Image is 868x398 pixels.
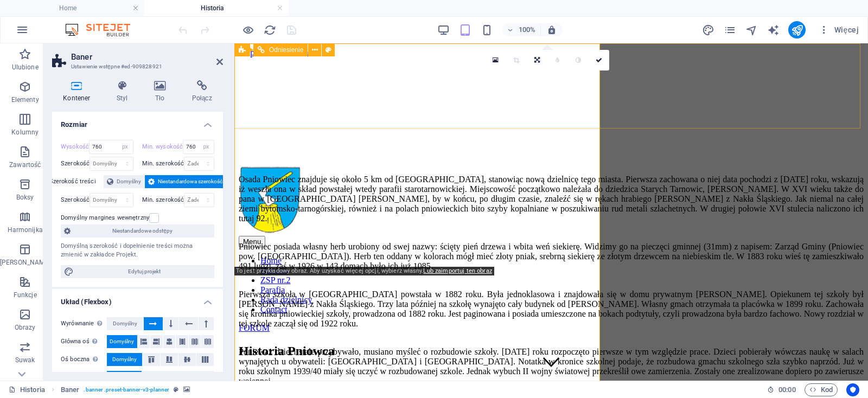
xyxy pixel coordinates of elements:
nav: breadcrumb [61,383,190,396]
label: Główna oś [61,335,107,348]
button: Edytuj projekt [61,265,214,278]
label: Min. wysokość [142,144,183,150]
a: Wybierz pliki z menedżera plików, zdjęć stockowych lub prześlij plik(i) [486,50,506,70]
p: Obrazy [15,323,36,332]
button: Usercentrics [846,383,859,396]
button: publish [788,21,806,38]
h4: Historia [144,2,289,14]
p: Elementy [11,95,39,104]
h4: Styl [106,80,143,103]
a: Zmień orientację [527,50,547,70]
span: Więcej [819,24,859,35]
div: Domyślną szerokość i dopełnienie treści można zmienić w zakładce Projekt. [61,242,214,260]
a: Skala szarości [568,50,589,70]
button: text_generator [767,23,780,36]
button: Włączony [142,371,176,384]
a: Skip to main content [4,4,76,14]
i: Projekt (Ctrl+Alt+Y) [702,24,714,36]
span: . banner .preset-banner-v3-planner [84,383,169,396]
span: 00 00 [778,383,795,396]
i: Strony (Ctrl+Alt+S) [724,24,736,36]
h6: Czas sesji [767,383,796,396]
p: Zawartość [9,161,41,169]
p: Funkcje [14,291,37,299]
button: Domyślny [107,371,142,384]
button: Niestandardowe odstępy [61,224,214,237]
span: Niestandardowe odstępy [74,224,211,237]
label: Owinięcie [61,371,107,384]
img: Editor Logo [62,23,144,36]
p: Kolumny [11,128,39,137]
i: Ten element zawiera tło [183,387,190,393]
h3: Ustawienie wstępne #ed-909828921 [71,62,201,72]
button: Więcej [814,21,863,38]
span: Kod [809,383,833,396]
span: Włączony [148,371,171,384]
span: Domyślny [110,335,134,348]
label: Szerokość [61,197,90,203]
a: Potwierdź ( Ctrl ⏎ ) [589,50,609,70]
p: Harmonijka [8,226,43,234]
button: design [701,23,714,36]
label: Wysokość [61,144,89,150]
button: Domyślny [107,317,143,330]
button: Domyślny [107,335,137,348]
span: Domyślny [112,353,137,366]
h4: Tło [143,80,181,103]
span: : [786,386,788,394]
h4: Rozmiar [52,112,223,131]
label: Oś boczna [61,353,107,366]
span: Domyślny [112,371,137,384]
i: Po zmianie rozmiaru automatycznie dostosowuje poziom powiększenia do wybranego urządzenia. [547,25,557,35]
i: Ten element jest konfigurowalnym ustawieniem wstępnym [174,387,178,393]
p: Ulubione [12,63,39,72]
i: Opublikuj [791,24,803,36]
p: Boksy [16,193,34,202]
a: Lub zaimportuj ten obraz [423,267,492,274]
button: Domyślny [107,353,142,366]
span: Niestandardowa szerokość [158,175,222,188]
span: Edytuj projekt [77,265,211,278]
h2: Baner [71,52,223,62]
a: Rozmyj [547,50,568,70]
span: Odniesienie [269,47,303,53]
label: Szerokość [61,161,90,166]
span: Domyślny [117,175,141,188]
h4: Układ (Flexbox) [52,289,223,309]
button: reload [263,23,276,36]
span: Kliknij, aby zaznaczyć. Kliknij dwukrotnie, aby edytować [61,383,79,396]
p: Suwak [15,356,35,364]
label: Min. szerokość [142,161,184,166]
button: pages [723,23,736,36]
span: Domyślny [113,317,137,330]
button: Domyślny [104,175,144,188]
label: Wyrównanie [61,317,107,330]
h4: Kontener [52,80,106,103]
h4: Połącz [181,80,223,103]
label: Min. szerokość [142,197,184,203]
a: Moduł przycinania [506,50,527,70]
button: Kod [805,383,838,396]
i: Przeładuj stronę [264,24,276,36]
button: Niestandardowa szerokość [145,175,226,188]
i: Nawigator [745,24,758,36]
button: 100% [502,23,541,36]
h6: 100% [519,23,536,36]
a: Kliknij, aby anulować zaznaczenie. Kliknij dwukrotnie, aby otworzyć Strony [9,383,45,396]
label: Szerokość treści [49,175,104,188]
button: navigator [745,23,758,36]
div: To jest przykładowy obraz. Aby uzyskać więcej opcji, wybierz własny. [234,267,494,275]
label: Domyślny margines wewnętrzny [61,211,149,224]
i: AI Writer [767,24,780,36]
span: Wyłączony [182,371,209,384]
button: Wyłączony [177,371,214,384]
